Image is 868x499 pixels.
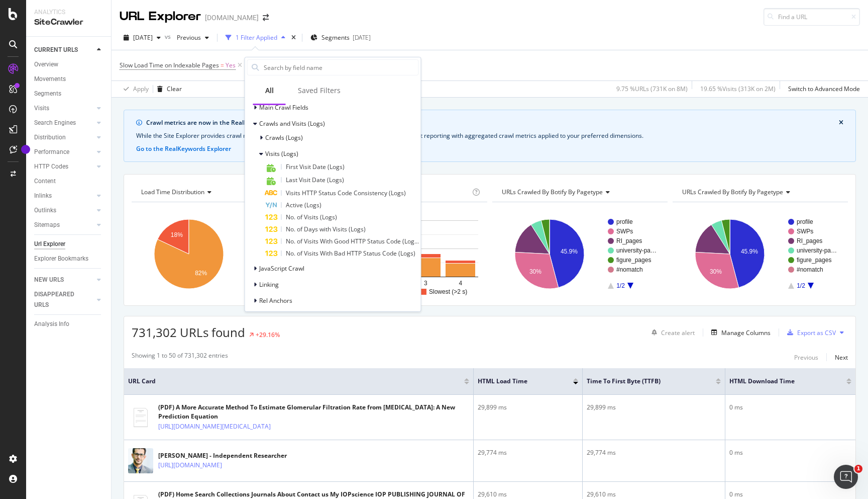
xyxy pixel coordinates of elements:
[34,74,66,85] div: Movements
[158,460,222,470] a: [URL][DOMAIN_NAME]
[34,319,104,329] a: Analysis Info
[587,403,721,412] div: 29,899 ms
[286,225,366,233] span: No. of Days with Visits (Logs)
[226,58,236,72] span: Yes
[259,280,279,289] span: Linking
[34,118,76,128] div: Search Engines
[34,254,88,264] div: Explorer Bookmarks
[710,268,722,275] text: 30%
[34,220,60,230] div: Sitemaps
[34,59,58,70] div: Overview
[616,85,688,93] div: 9.75 % URLs ( 731K on 8M )
[120,30,165,46] button: [DATE]
[34,239,104,249] a: Url Explorer
[286,201,321,209] span: Active (Logs)
[34,289,85,310] div: DISAPPEARED URLS
[680,184,839,200] h4: URLs Crawled By Botify By pagetype
[167,85,182,93] div: Clear
[120,8,201,25] div: URL Explorer
[259,103,308,112] span: Main Crawl Fields
[128,377,462,386] span: URL Card
[616,237,642,244] text: RI_pages
[700,85,776,93] div: 19.65 % Visits ( 313K on 2M )
[34,132,94,143] a: Distribution
[835,351,848,363] button: Next
[265,149,298,158] span: Visits (Logs)
[616,228,633,235] text: SWPs
[34,89,104,99] a: Segments
[265,86,274,96] div: All
[783,324,836,341] button: Export as CSV
[835,353,848,362] div: Next
[721,328,771,337] div: Manage Columns
[158,451,287,460] div: [PERSON_NAME] - Independent Researcher
[306,30,375,46] button: Segments[DATE]
[259,296,292,305] span: Rel Anchors
[263,14,269,21] div: arrow-right-arrow-left
[729,490,851,499] div: 0 ms
[794,353,818,362] div: Previous
[34,147,69,157] div: Performance
[478,377,558,386] span: HTML Load Time
[171,231,183,238] text: 18%
[173,30,213,46] button: Previous
[158,403,469,421] div: (PDF) A More Accurate Method To Estimate Glomerular Filtration Rate from [MEDICAL_DATA]: A New Pr...
[259,119,325,128] span: Crawls and Visits (Logs)
[34,239,65,249] div: Url Explorer
[741,248,758,255] text: 45.9%
[478,403,578,412] div: 29,899 ms
[120,61,219,69] span: Slow Load Time on Indexable Pages
[34,103,94,114] a: Visits
[133,33,153,42] span: 2025 Sep. 4th
[34,254,104,264] a: Explorer Bookmarks
[173,33,201,42] span: Previous
[34,8,103,17] div: Analytics
[158,422,271,432] a: [URL][DOMAIN_NAME][MEDICAL_DATA]
[797,247,837,254] text: university-pa…
[286,189,406,197] span: Visits HTTP Status Code Consistency (Logs)
[797,257,831,264] text: figure_pages
[616,257,651,264] text: figure_pages
[205,13,259,23] div: [DOMAIN_NAME]
[797,237,822,244] text: RI_pages
[34,132,66,143] div: Distribution
[616,282,625,289] text: 1/2
[34,118,94,128] a: Search Engines
[34,220,94,230] a: Sitemaps
[286,249,415,258] span: No. of Visits With Bad HTTP Status Code (Logs)
[729,377,831,386] span: HTML Download Time
[707,326,771,339] button: Manage Columns
[854,465,862,473] span: 1
[478,490,578,499] div: 29,610 ms
[34,205,56,216] div: Outlinks
[298,86,341,96] div: Saved Filters
[34,319,69,329] div: Analysis Info
[34,176,56,187] div: Content
[529,268,541,275] text: 30%
[132,351,228,363] div: Showing 1 to 50 of 731,302 entries
[797,228,813,235] text: SWPs
[673,210,848,298] svg: A chart.
[647,324,695,341] button: Create alert
[34,103,49,114] div: Visits
[797,218,813,225] text: profile
[34,74,104,85] a: Movements
[259,264,304,273] span: JavaScript Crawl
[34,59,104,70] a: Overview
[124,110,856,162] div: info banner
[424,280,427,287] text: 3
[128,448,153,473] img: main image
[502,188,603,196] span: URLs Crawled By Botify By pagetype
[289,33,298,43] div: times
[286,213,337,221] span: No. of Visits (Logs)
[286,237,419,245] span: No. of Visits With Good HTTP Status Code (Logs)
[616,218,633,225] text: profile
[222,30,289,46] button: 1 Filter Applied
[429,288,467,295] text: Slowest (>2 s)
[729,448,851,457] div: 0 ms
[459,280,462,287] text: 4
[587,448,721,457] div: 29,774 ms
[120,81,149,97] button: Apply
[34,275,94,285] a: NEW URLS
